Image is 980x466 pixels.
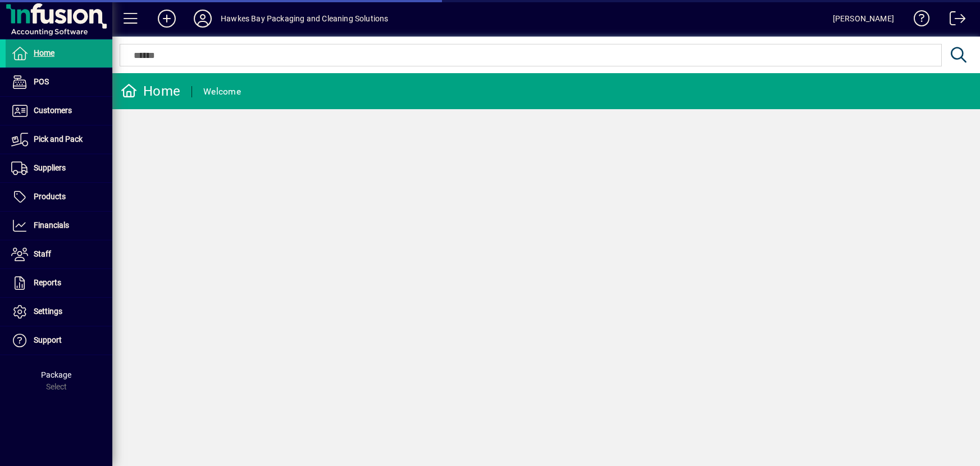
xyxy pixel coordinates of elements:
[833,10,894,28] div: [PERSON_NAME]
[6,240,112,268] a: Staff
[6,183,112,211] a: Products
[221,10,389,28] div: Hawkes Bay Packaging and Cleaning Solutions
[34,335,62,344] span: Support
[34,221,69,230] span: Financials
[941,2,966,39] a: Logout
[41,370,71,379] span: Package
[34,307,62,316] span: Settings
[6,126,112,154] a: Pick and Pack
[6,68,112,96] a: POS
[34,192,66,201] span: Products
[34,106,72,115] span: Customers
[34,163,66,172] span: Suppliers
[6,298,112,326] a: Settings
[34,135,83,144] span: Pick and Pack
[34,48,54,57] span: Home
[34,249,51,258] span: Staff
[6,154,112,182] a: Suppliers
[34,278,61,287] span: Reports
[185,8,221,29] button: Profile
[6,326,112,355] a: Support
[6,212,112,240] a: Financials
[203,83,241,101] div: Welcome
[905,2,930,39] a: Knowledge Base
[6,269,112,297] a: Reports
[121,82,180,100] div: Home
[34,77,49,86] span: POS
[149,8,185,29] button: Add
[6,97,112,125] a: Customers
